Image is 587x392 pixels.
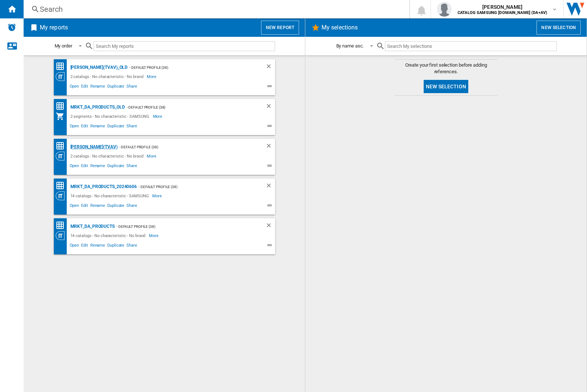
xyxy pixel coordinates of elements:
[125,103,251,112] div: - Default profile (38)
[56,191,69,200] div: Category View
[265,63,275,72] div: Delete
[125,123,138,131] span: Share
[80,242,89,251] span: Edit
[69,152,147,160] div: 2 catalogs - No characteristic - No brand
[56,221,69,230] div: Price Matrix
[125,162,138,171] span: Share
[40,4,390,14] div: Search
[536,21,581,35] button: New selection
[152,191,163,200] span: More
[38,21,69,35] h2: My reports
[56,181,69,190] div: Price Matrix
[69,103,125,112] div: MRKT_DA_PRODUCTS_OLD
[89,162,106,171] span: Rename
[69,123,80,131] span: Open
[106,162,125,171] span: Duplicate
[458,3,547,11] span: [PERSON_NAME]
[69,231,149,240] div: 14 catalogs - No characteristic - No brand
[265,103,275,112] div: Delete
[56,152,69,160] div: Category View
[261,21,299,35] button: New report
[56,141,69,151] div: Price Matrix
[265,142,275,152] div: Delete
[89,242,106,251] span: Rename
[56,112,69,121] div: My Assortment
[56,102,69,111] div: Price Matrix
[265,222,275,231] div: Delete
[395,62,498,75] span: Create your first selection before adding references.
[336,43,364,49] div: By name asc.
[115,222,251,231] div: - Default profile (38)
[69,202,80,211] span: Open
[147,72,157,81] span: More
[147,152,157,160] span: More
[89,123,106,131] span: Rename
[153,112,164,121] span: More
[80,162,89,171] span: Edit
[89,83,106,92] span: Rename
[458,10,547,15] b: CATALOG SAMSUNG [DOMAIN_NAME] (DA+AV)
[80,202,89,211] span: Edit
[69,63,128,72] div: [PERSON_NAME](TVAV)_old
[265,182,275,191] div: Delete
[69,142,118,152] div: [PERSON_NAME](TVAV)
[118,142,251,152] div: - Default profile (38)
[125,202,138,211] span: Share
[80,123,89,131] span: Edit
[56,72,69,81] div: Category View
[69,72,147,81] div: 2 catalogs - No characteristic - No brand
[89,202,106,211] span: Rename
[56,62,69,71] div: Price Matrix
[7,23,16,32] img: alerts-logo.svg
[55,43,72,49] div: My order
[128,63,250,72] div: - Default profile (38)
[106,83,125,92] span: Duplicate
[424,80,468,93] button: New selection
[149,231,160,240] span: More
[56,231,69,240] div: Category View
[69,182,137,191] div: MRKT_DA_PRODUCTS_20240606
[385,41,556,51] input: Search My selections
[69,222,115,231] div: MRKT_DA_PRODUCTS
[80,83,89,92] span: Edit
[320,21,359,35] h2: My selections
[106,202,125,211] span: Duplicate
[125,83,138,92] span: Share
[69,112,153,121] div: 2 segments - No characteristic - SAMSUNG
[125,242,138,251] span: Share
[69,242,80,251] span: Open
[137,182,250,191] div: - Default profile (38)
[106,242,125,251] span: Duplicate
[69,162,80,171] span: Open
[106,123,125,131] span: Duplicate
[69,83,80,92] span: Open
[69,191,153,200] div: 14 catalogs - No characteristic - SAMSUNG
[437,2,452,17] img: profile.jpg
[94,41,275,51] input: Search My reports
